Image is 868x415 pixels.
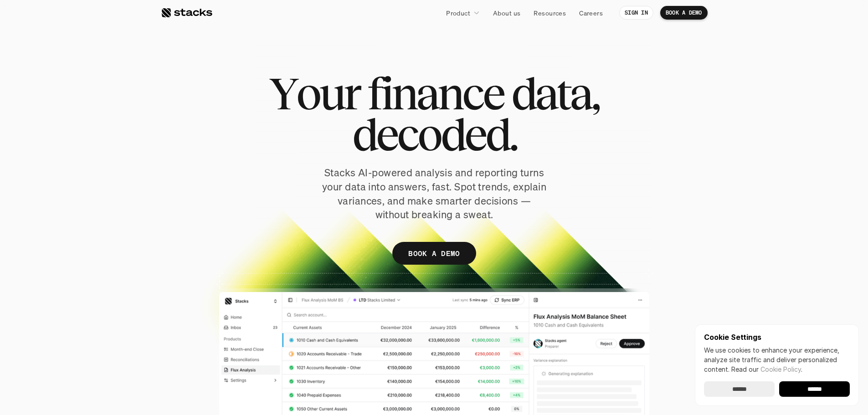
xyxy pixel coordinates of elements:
p: Careers [579,8,603,18]
span: c [396,114,417,155]
span: r [344,73,360,114]
span: e [483,73,503,114]
a: Privacy Policy [108,174,148,180]
span: o [417,114,440,155]
span: d [511,73,535,114]
a: SIGN IN [619,6,653,20]
a: Cookie Policy [760,365,801,373]
span: i [381,73,391,114]
a: About us [488,5,526,21]
span: u [319,73,344,114]
p: We use cookies to enhance your experience, analyze site traffic and deliver personalized content. [704,345,850,374]
span: a [570,73,591,114]
span: d [352,114,375,155]
a: BOOK A DEMO [392,242,476,265]
span: n [437,73,462,114]
p: About us [493,8,520,18]
span: f [367,73,381,114]
p: BOOK A DEMO [666,10,702,16]
span: c [462,73,483,114]
a: BOOK A DEMO [660,6,708,20]
p: Cookie Settings [704,333,850,341]
span: . [508,114,516,155]
a: Resources [528,5,571,21]
p: Stacks AI-powered analysis and reporting turns your data into answers, fast. Spot trends, explain... [320,166,548,222]
span: o [296,73,319,114]
p: SIGN IN [625,10,648,16]
p: Product [446,8,470,18]
p: Resources [534,8,566,18]
span: e [464,114,485,155]
span: d [440,114,464,155]
span: t [556,73,570,114]
span: e [375,114,396,155]
span: a [416,73,437,114]
span: , [591,73,599,114]
span: d [485,114,508,155]
span: a [535,73,556,114]
span: Y [269,73,296,114]
a: Careers [574,5,608,21]
span: n [391,73,416,114]
p: BOOK A DEMO [408,247,460,260]
span: Read our . [731,365,802,373]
